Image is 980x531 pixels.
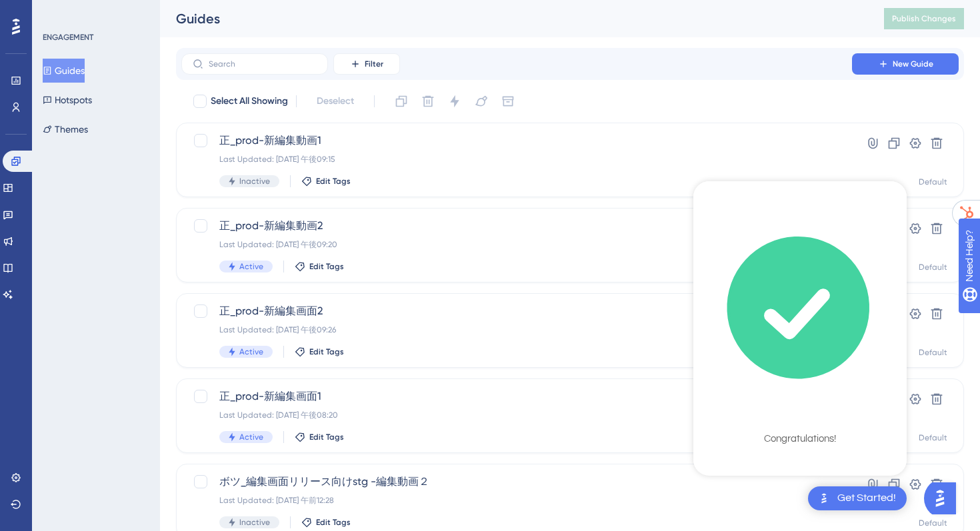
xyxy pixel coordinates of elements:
input: Search [209,59,317,69]
span: 正_prod-新編集画面2 [219,303,814,319]
div: checklist loading [693,181,907,472]
div: Open Get Started! checklist [808,486,907,510]
span: Deselect [317,93,354,109]
div: ENGAGEMENT [43,32,93,43]
div: Default [919,518,947,528]
div: Checklist Completed [726,408,875,426]
span: Edit Tags [309,346,344,357]
span: Inactive [239,176,270,187]
span: 正_prod-新編集動画1 [219,133,814,149]
button: Edit Tags [301,517,351,528]
span: Publish Changes [892,13,956,24]
div: Default [919,347,947,358]
div: Guides [176,9,851,28]
span: Active [239,261,263,272]
button: Deselect [305,89,366,113]
button: Edit Tags [295,432,344,442]
span: Need Help? [31,3,83,19]
div: Last Updated: [DATE] 午後09:26 [219,324,814,335]
span: Select All Showing [211,93,288,109]
div: Default [919,177,947,187]
span: Edit Tags [316,176,351,187]
span: Active [239,432,263,442]
span: Filter [365,59,383,69]
div: Congratulations! [764,432,836,446]
span: ボツ_編集画面リリース向けstg -編集動画２ [219,474,814,490]
button: Hotspots [43,88,92,112]
iframe: UserGuiding AI Assistant Launcher [924,478,964,518]
button: Guides [43,59,85,83]
div: Default [919,432,947,443]
span: 正_prod-新編集動画2 [219,218,814,234]
span: New Guide [893,59,933,69]
button: Publish Changes [884,8,964,29]
span: Inactive [239,517,270,528]
div: Last Updated: [DATE] 午後09:20 [219,239,814,250]
div: Last Updated: [DATE] 午後08:20 [219,410,814,420]
div: Checklist Container [693,181,907,476]
span: 正_prod-新編集画面1 [219,388,814,404]
button: Edit Tags [301,176,351,187]
button: Filter [333,53,400,75]
span: Edit Tags [316,517,351,528]
div: Last Updated: [DATE] 午前12:28 [219,495,814,506]
span: Edit Tags [309,261,344,272]
button: New Guide [852,53,959,75]
span: Active [239,346,263,357]
img: launcher-image-alternative-text [816,490,832,506]
button: Edit Tags [295,346,344,357]
span: Edit Tags [309,432,344,442]
button: Themes [43,117,88,141]
div: Last Updated: [DATE] 午後09:15 [219,154,814,165]
button: Edit Tags [295,261,344,272]
div: Get Started! [837,491,896,506]
div: Default [919,262,947,272]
